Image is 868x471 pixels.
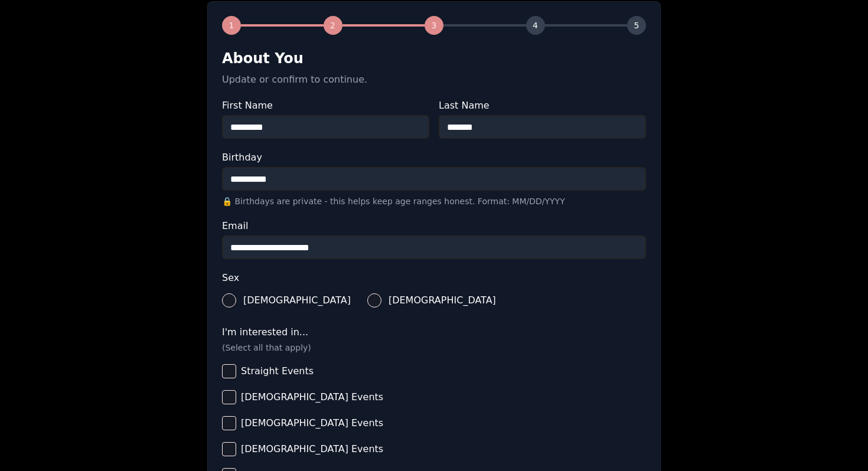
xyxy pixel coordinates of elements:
label: First Name [222,101,429,110]
label: I'm interested in... [222,328,646,337]
span: [DEMOGRAPHIC_DATA] [389,296,496,305]
p: 🔒 Birthdays are private - this helps keep age ranges honest. Format: MM/DD/YYYY [222,195,646,207]
div: 1 [222,16,241,35]
button: [DEMOGRAPHIC_DATA] [222,293,236,308]
span: Straight Events [241,367,314,376]
p: (Select all that apply) [222,342,646,354]
span: [DEMOGRAPHIC_DATA] Events [241,444,383,454]
div: 4 [526,16,545,35]
h2: About You [222,49,646,68]
button: Straight Events [222,364,236,378]
span: [DEMOGRAPHIC_DATA] Events [241,392,383,402]
label: Email [222,221,646,231]
label: Sex [222,273,646,283]
button: [DEMOGRAPHIC_DATA] Events [222,390,236,404]
div: 5 [627,16,646,35]
button: [DEMOGRAPHIC_DATA] [367,293,381,308]
span: [DEMOGRAPHIC_DATA] Events [241,418,383,428]
button: [DEMOGRAPHIC_DATA] Events [222,416,236,430]
label: Birthday [222,153,646,162]
div: 2 [324,16,342,35]
button: [DEMOGRAPHIC_DATA] Events [222,442,236,456]
p: Update or confirm to continue. [222,73,646,87]
label: Last Name [439,101,646,110]
span: [DEMOGRAPHIC_DATA] [243,296,351,305]
div: 3 [425,16,443,35]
